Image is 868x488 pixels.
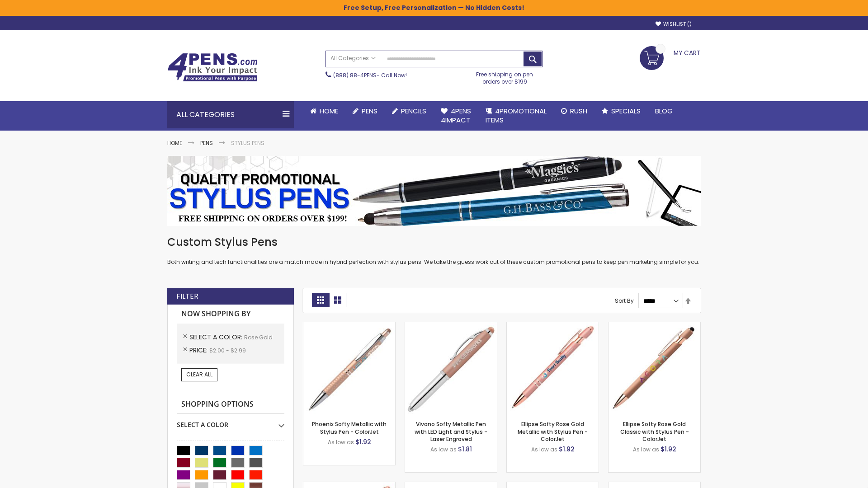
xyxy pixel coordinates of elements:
[244,333,273,341] span: Rose Gold
[656,21,692,28] a: Wishlist
[167,101,294,128] div: All Categories
[303,322,395,414] img: Phoenix Softy Metallic with Stylus Pen - ColorJet-Rose gold
[615,297,634,305] label: Sort By
[333,71,407,79] span: - Call Now!
[362,106,377,116] span: Pens
[330,55,376,62] span: All Categories
[441,106,471,125] span: 4Pens 4impact
[660,445,676,454] span: $1.92
[405,322,497,329] a: Vivano Softy Metallic Pen with LED Light and Stylus - Laser Engraved-Rose Gold
[478,101,554,131] a: 4PROMOTIONALITEMS
[167,156,701,226] img: Stylus Pens
[609,322,700,329] a: Ellipse Softy Rose Gold Classic with Stylus Pen - ColorJet-Rose Gold
[507,322,599,329] a: Ellipse Softy Rose Gold Metallic with Stylus Pen - ColorJet-Rose Gold
[458,445,472,454] span: $1.81
[401,106,426,116] span: Pencils
[594,101,648,121] a: Specials
[554,101,594,121] a: Rush
[633,446,659,453] span: As low as
[570,106,587,116] span: Rush
[333,71,377,79] a: (888) 88-4PENS
[415,420,487,442] a: Vivano Softy Metallic Pen with LED Light and Stylus - Laser Engraved
[303,101,345,121] a: Home
[345,101,385,121] a: Pens
[177,305,284,324] strong: Now Shopping by
[434,101,478,131] a: 4Pens4impact
[328,438,354,446] span: As low as
[303,322,395,329] a: Phoenix Softy Metallic with Stylus Pen - ColorJet-Rose gold
[209,347,246,354] span: $2.00 - $2.99
[405,322,497,414] img: Vivano Softy Metallic Pen with LED Light and Stylus - Laser Engraved-Rose Gold
[559,445,575,454] span: $1.92
[467,67,543,85] div: Free shipping on pen orders over $199
[167,139,182,147] a: Home
[648,101,680,121] a: Blog
[167,53,258,82] img: 4Pens Custom Pens and Promotional Products
[430,446,457,453] span: As low as
[200,139,213,147] a: Pens
[176,291,198,301] strong: Filter
[486,106,547,125] span: 4PROMOTIONAL ITEMS
[609,322,700,414] img: Ellipse Softy Rose Gold Classic with Stylus Pen - ColorJet-Rose Gold
[167,235,701,249] h1: Custom Stylus Pens
[620,420,689,442] a: Ellipse Softy Rose Gold Classic with Stylus Pen - ColorJet
[312,420,387,435] a: Phoenix Softy Metallic with Stylus Pen - ColorJet
[167,235,701,266] div: Both writing and tech functionalities are a match made in hybrid perfection with stylus pens. We ...
[355,437,371,446] span: $1.92
[326,51,380,66] a: All Categories
[507,322,599,414] img: Ellipse Softy Rose Gold Metallic with Stylus Pen - ColorJet-Rose Gold
[177,414,284,429] div: Select A Color
[385,101,434,121] a: Pencils
[531,446,557,453] span: As low as
[181,368,217,381] a: Clear All
[231,139,264,147] strong: Stylus Pens
[186,371,212,378] span: Clear All
[189,333,244,342] span: Select A Color
[655,106,673,116] span: Blog
[518,420,588,442] a: Ellipse Softy Rose Gold Metallic with Stylus Pen - ColorJet
[611,106,641,116] span: Specials
[312,293,329,307] strong: Grid
[177,395,284,414] strong: Shopping Options
[320,106,338,116] span: Home
[189,346,209,355] span: Price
